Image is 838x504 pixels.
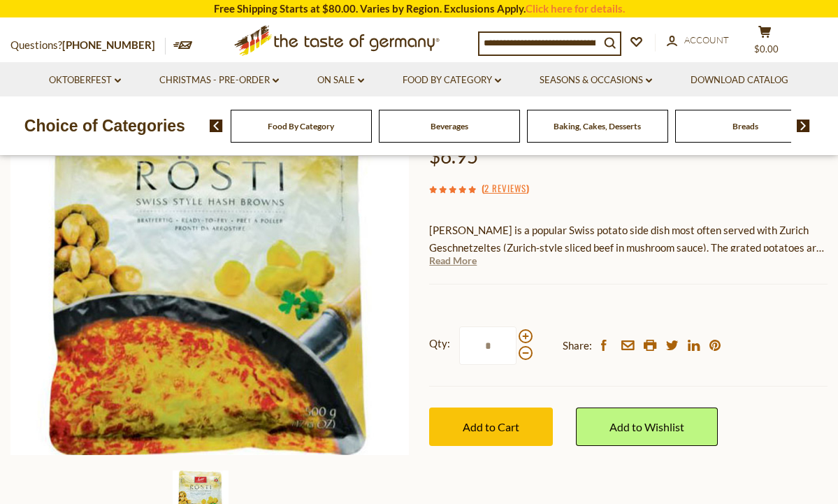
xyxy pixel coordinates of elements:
a: Food By Category [268,121,334,131]
a: Food By Category [403,73,501,88]
span: Add to Cart [463,420,519,433]
span: ( ) [482,181,529,195]
a: Read More [429,254,477,268]
a: 2 Reviews [484,181,526,196]
span: Share: [563,337,592,354]
img: next arrow [797,120,810,132]
a: Oktoberfest [49,73,121,88]
a: Beverages [431,121,468,131]
img: previous arrow [210,120,223,132]
a: Add to Wishlist [576,408,718,446]
p: Questions? [10,36,166,55]
input: Qty: [459,326,516,365]
a: On Sale [317,73,364,88]
strong: Qty: [429,335,450,352]
span: $0.00 [754,43,779,55]
a: Seasons & Occasions [540,73,652,88]
button: $0.00 [744,25,786,60]
a: Breads [732,121,758,131]
span: Account [684,34,729,45]
img: Swiss Delice Original Potato Roesti 17.6 oz [10,57,409,455]
p: [PERSON_NAME] is a popular Swiss potato side dish most often served with Zurich Geschnetzeltes (Z... [429,222,828,257]
a: Download Catalog [691,73,788,88]
a: Christmas - PRE-ORDER [159,73,279,88]
a: Account [667,33,729,48]
a: [PHONE_NUMBER] [62,38,155,51]
button: Add to Cart [429,408,553,446]
a: Baking, Cakes, Desserts [554,121,641,131]
a: Click here for details. [526,2,625,15]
